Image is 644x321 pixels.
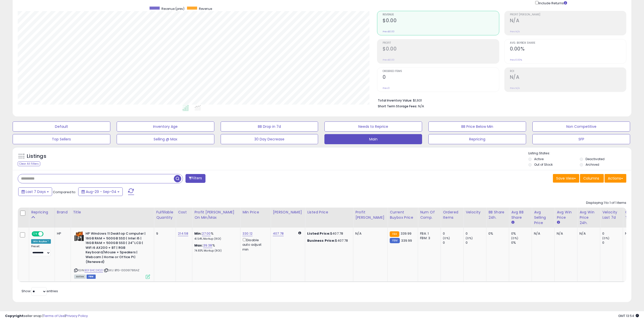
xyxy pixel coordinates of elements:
[383,30,394,33] small: Prev: $0.00
[26,189,46,194] span: Last 7 Days
[579,231,596,236] div: N/A
[161,7,184,11] span: Revenue (prev)
[420,210,439,220] div: Num of Comp.
[18,161,40,166] div: Clear All Filters
[618,313,639,318] span: 2025-09-12 13:54 GMT
[104,268,140,272] span: | SKU: BTG-00061786AZ
[443,210,461,220] div: Ordered Items
[378,97,622,103] li: $1,931
[273,210,303,215] div: [PERSON_NAME]
[401,231,412,236] span: 339.99
[443,236,450,240] small: (0%)
[383,74,499,81] h2: 0
[510,87,520,90] small: Prev: N/A
[420,231,437,236] div: FBA: 1
[534,162,553,167] label: Out of Stock
[390,231,399,237] small: FBA
[602,231,623,236] div: 0
[203,243,212,248] a: 39.38
[532,134,630,144] button: SFP
[443,240,463,245] div: 0
[511,210,530,220] div: Avg BB Share
[488,210,507,220] div: BB Share 24h.
[73,210,152,215] div: Title
[586,162,599,167] label: Archived
[194,231,202,236] b: Min:
[534,157,544,161] label: Active
[510,70,626,73] span: ROI
[86,231,147,265] b: HP Windows 11 Desktop Computer | 16GB RAM + 500GB SSD | Intel i5 | 16GB RAM + 500GB SSD | 24" LCD...
[532,121,630,132] button: Non Competitive
[13,121,110,132] button: Default
[355,210,385,220] div: Profit [PERSON_NAME]
[510,13,626,16] span: Profit [PERSON_NAME]
[194,237,236,241] p: 41.54% Markup (ROI)
[242,210,268,215] div: Min Price
[324,134,422,144] button: Main
[27,153,46,160] h5: Listings
[74,231,84,241] img: 51BrauSQUUL._SL40_.jpg
[178,231,188,236] a: 214.58
[383,70,499,73] span: Ordered Items
[466,231,486,236] div: 0
[390,210,416,220] div: Current Buybox Price
[242,231,253,236] a: 330.12
[78,187,123,196] button: Aug-29 - Sep-04
[466,236,473,240] small: (0%)
[390,238,400,243] small: FBM
[194,249,236,253] p: 74.83% Markup (ROI)
[466,210,484,215] div: Velocity
[87,275,96,279] span: FBM
[156,231,172,236] div: 9
[202,231,211,236] a: 27.00
[31,210,53,215] div: Repricing
[117,121,214,132] button: Inventory Age
[18,187,52,196] button: Last 7 Days
[586,201,626,205] div: Displaying 1 to 1 of 1 items
[510,46,626,53] h2: 0.00%
[53,190,76,194] span: Compared to:
[199,7,212,11] span: Revenue
[383,42,499,44] span: Profit
[510,18,626,24] h2: N/A
[85,268,103,273] a: B0F84C2XQD
[32,232,38,236] span: ON
[57,231,67,236] div: HP
[602,240,623,245] div: 0
[378,98,412,103] b: Total Inventory Value:
[428,134,526,144] button: Repricing
[383,18,499,24] h2: $0.00
[580,174,604,183] button: Columns
[511,220,514,225] small: Avg BB Share.
[510,42,626,44] span: Avg. Buybox Share
[31,245,51,256] div: Preset:
[510,58,522,61] small: Prev: 0.00%
[605,174,626,183] button: Actions
[57,210,69,215] div: Brand
[383,13,499,16] span: Revenue
[307,238,349,243] div: $407.78
[194,210,238,220] div: Profit [PERSON_NAME] on Min/Max
[307,210,351,215] div: Listed Price
[511,240,532,245] div: 0%
[66,313,88,318] a: Privacy Policy
[307,231,330,236] b: Listed Price:
[185,174,205,183] button: Filters
[31,239,51,244] div: Win BuyBox *
[383,46,499,53] h2: $0.00
[602,236,609,240] small: (0%)
[510,74,626,81] h2: N/A
[117,134,214,144] button: Selling @ Max
[242,237,267,252] div: Disable auto adjust min
[443,231,463,236] div: 0
[510,30,520,33] small: Prev: N/A
[43,313,65,318] a: Terms of Use
[534,231,551,236] div: N/A
[378,104,417,108] b: Short Term Storage Fees:
[511,236,518,240] small: (0%)
[74,275,86,279] span: All listings currently available for purchase on Amazon
[43,232,51,236] span: OFF
[307,238,335,243] b: Business Price:
[420,236,437,240] div: FBM: 3
[528,151,631,156] p: Listing States:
